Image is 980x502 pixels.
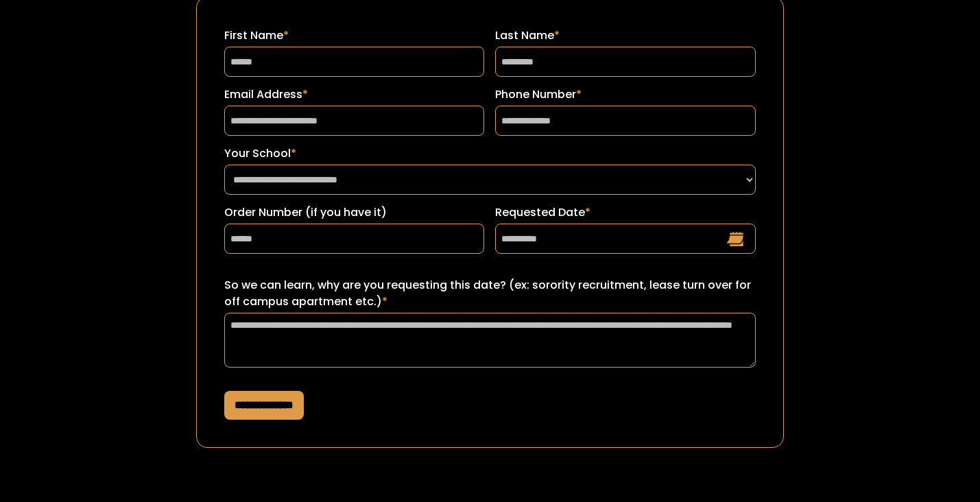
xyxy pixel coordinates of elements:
[495,86,756,103] label: Phone Number
[495,204,756,221] label: Requested Date
[495,27,756,44] label: Last Name
[224,204,485,221] label: Order Number (if you have it)
[224,27,485,44] label: First Name
[224,145,756,162] label: Your School
[224,277,756,310] label: So we can learn, why are you requesting this date? (ex: sorority recruitment, lease turn over for...
[224,86,485,103] label: Email Address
